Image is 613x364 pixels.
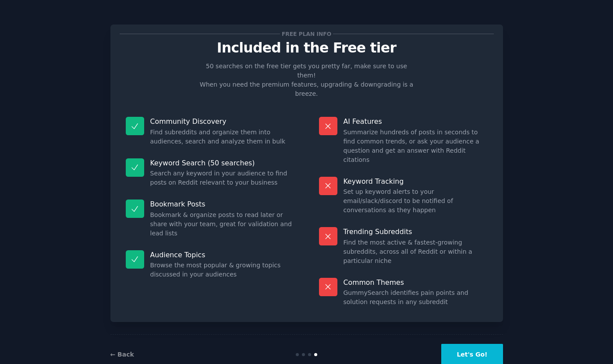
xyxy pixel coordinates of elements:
p: Keyword Tracking [344,177,488,186]
p: Common Themes [344,278,488,287]
p: Audience Topics [150,250,294,259]
dd: Summarize hundreds of posts in seconds to find common trends, or ask your audience a question and... [344,128,488,164]
p: Keyword Search (50 searches) [150,158,294,168]
p: Included in the Free tier [120,40,494,56]
dd: Find the most active & fastest-growing subreddits, across all of Reddit or within a particular niche [344,238,488,266]
p: 50 searches on the free tier gets you pretty far, make sure to use them! When you need the premiu... [196,62,417,98]
p: AI Features [344,117,488,126]
dd: Search any keyword in your audience to find posts on Reddit relevant to your business [150,169,294,187]
a: ← Back [110,351,134,358]
dd: Browse the most popular & growing topics discussed in your audiences [150,261,294,279]
p: Trending Subreddits [344,227,488,236]
p: Bookmark Posts [150,199,294,209]
dd: Bookmark & organize posts to read later or share with your team, great for validation and lead lists [150,210,294,238]
span: Free plan info [280,29,333,38]
dd: Set up keyword alerts to your email/slack/discord to be notified of conversations as they happen [344,187,488,215]
p: Community Discovery [150,117,294,126]
dd: Find subreddits and organize them into audiences, search and analyze them in bulk [150,128,294,146]
dd: GummySearch identifies pain points and solution requests in any subreddit [344,288,488,307]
